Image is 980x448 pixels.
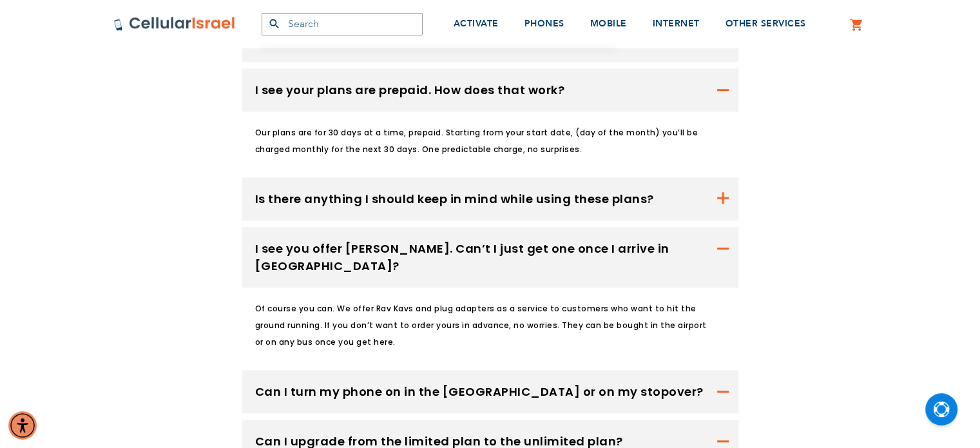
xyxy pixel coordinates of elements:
[113,16,236,32] img: Cellular Israel Logo
[590,17,627,30] span: MOBILE
[454,17,499,30] span: ACTIVATE
[242,68,738,112] button: I see your plans are prepaid. How does that work?
[653,17,700,30] span: INTERNET
[242,177,738,220] button: Is there anything I should keep in mind while using these plans?
[242,227,738,287] button: I see you offer [PERSON_NAME]. Can’t I just get one once I arrive in [GEOGRAPHIC_DATA]?
[524,17,564,30] span: PHONES
[242,370,738,413] button: Can I turn my phone on in the [GEOGRAPHIC_DATA] or on my stopover?
[262,13,423,35] input: Search
[725,17,806,30] span: OTHER SERVICES
[8,411,37,440] div: Accessibility Menu
[255,124,709,158] p: Our plans are for 30 days at a time, prepaid. Starting from your start date, (day of the month) y...
[255,300,709,351] p: Of course you can. We offer Rav Kavs and plug adapters as a service to customers who want to hit ...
